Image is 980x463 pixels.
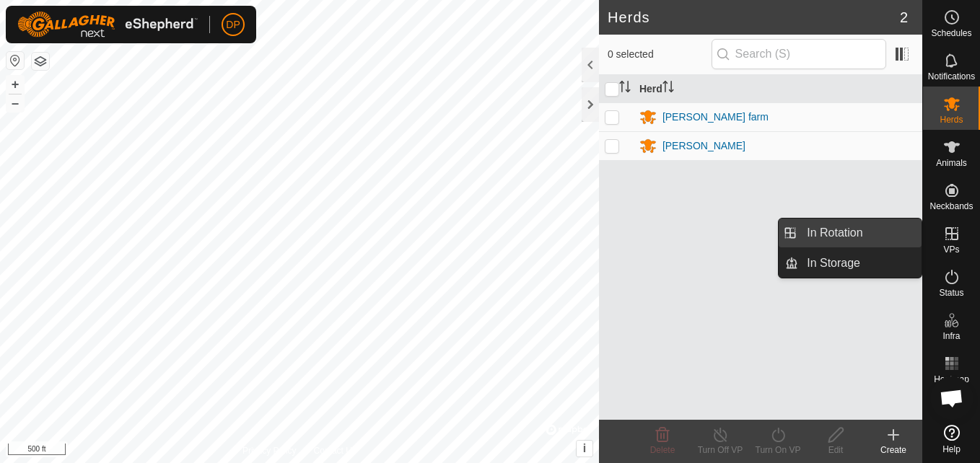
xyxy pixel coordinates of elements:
[712,39,886,69] input: Search (S)
[577,441,592,457] button: i
[662,138,745,154] div: [PERSON_NAME]
[798,219,922,247] a: In Rotation
[749,444,807,457] div: Turn On VP
[939,288,963,297] span: Status
[314,444,356,457] a: Contact Us
[662,110,769,125] div: [PERSON_NAME] farm
[583,442,586,454] span: i
[650,445,675,455] span: Delete
[634,75,922,103] th: Herd
[928,72,975,81] span: Notifications
[779,219,922,247] li: In Rotation
[807,224,862,242] span: In Rotation
[17,12,198,38] img: Gallagher Logo
[6,76,24,93] button: +
[807,444,865,457] div: Edit
[6,52,24,69] button: Reset Map
[608,47,712,62] span: 0 selected
[942,445,961,454] span: Help
[807,255,860,272] span: In Storage
[865,444,922,457] div: Create
[940,115,963,124] span: Herds
[6,94,24,112] button: –
[936,159,967,167] span: Animals
[691,444,749,457] div: Turn Off VP
[662,83,674,94] p-sorticon: Activate to sort
[931,29,971,38] span: Schedules
[930,376,974,420] div: Open chat
[32,53,49,70] button: Map Layers
[779,249,922,278] li: In Storage
[934,375,969,384] span: Heatmap
[242,444,297,457] a: Privacy Policy
[929,202,973,211] span: Neckbands
[943,245,959,254] span: VPs
[619,83,631,94] p-sorticon: Activate to sort
[900,6,908,28] span: 2
[608,9,900,26] h2: Herds
[798,249,922,278] a: In Storage
[923,419,980,459] a: Help
[942,332,960,340] span: Infra
[226,17,240,32] span: DP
